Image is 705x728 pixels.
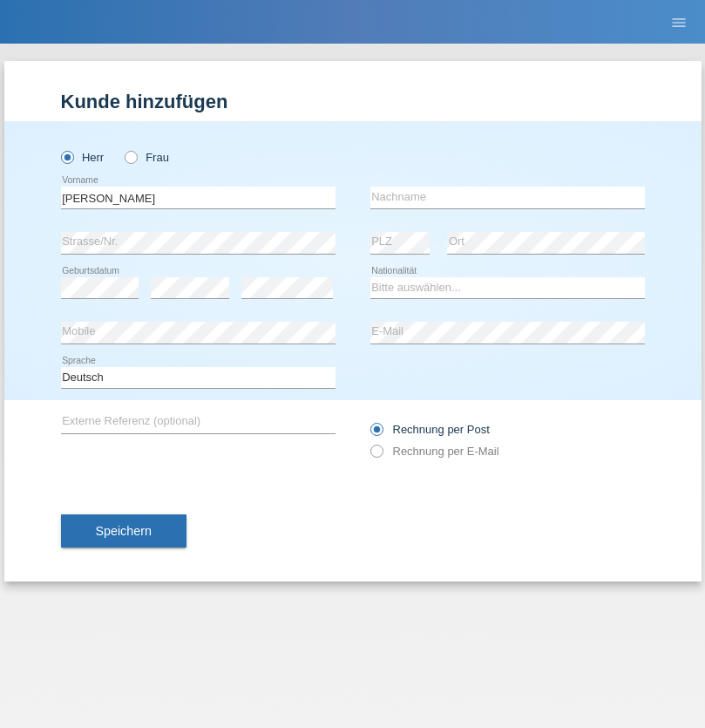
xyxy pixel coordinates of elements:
[370,423,490,436] label: Rechnung per Post
[370,445,499,458] label: Rechnung per E-Mail
[661,17,696,27] a: menu
[61,514,186,548] button: Speichern
[96,524,152,538] span: Speichern
[670,14,688,31] i: menu
[370,423,382,445] input: Rechnung per Post
[125,151,136,162] input: Frau
[61,91,645,112] h1: Kunde hinzufügen
[61,151,105,164] label: Herr
[61,151,72,162] input: Herr
[370,445,382,466] input: Rechnung per E-Mail
[125,151,169,164] label: Frau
